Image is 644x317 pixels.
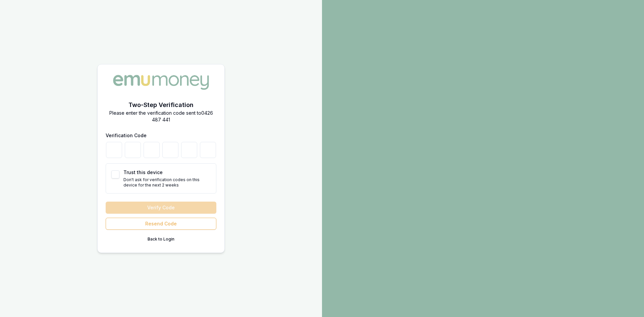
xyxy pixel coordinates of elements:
button: Resend Code [106,218,216,230]
button: Back to Login [106,234,216,245]
label: Trust this device [123,169,163,175]
label: Verification Code [106,133,147,138]
img: Emu Money [111,72,211,92]
h2: Two-Step Verification [106,100,216,110]
p: Please enter the verification code sent to 0426 487 441 [106,110,216,123]
p: Don't ask for verification codes on this device for the next 2 weeks [123,177,211,188]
